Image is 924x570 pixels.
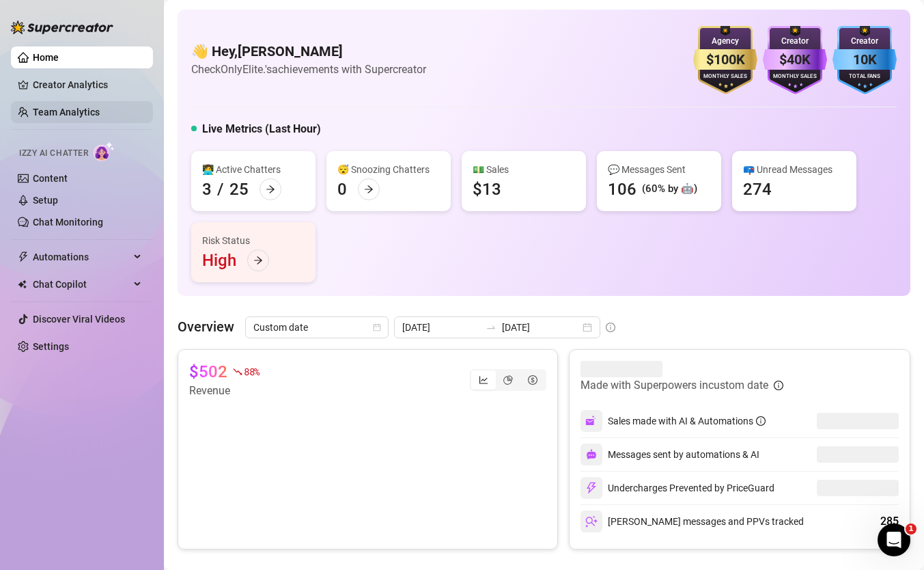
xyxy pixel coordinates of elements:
h5: Live Metrics (Last Hour) [202,121,321,137]
div: 📪 Unread Messages [743,162,845,177]
div: 25 [229,178,249,200]
div: Total Fans [832,72,897,81]
div: Monthly Sales [693,72,757,81]
article: Overview [178,316,234,337]
span: info-circle [756,416,766,426]
div: (60% by 🤖) [642,181,697,198]
div: 0 [337,178,347,200]
div: 👩‍💻 Active Chatters [202,162,305,177]
div: Agency [693,35,757,48]
div: Undercharges Prevented by PriceGuard [580,477,774,499]
div: $40K [763,49,827,70]
a: Setup [33,195,58,206]
img: svg%3e [585,415,598,427]
span: calendar [373,323,381,331]
div: 274 [743,178,772,200]
article: Check OnlyElite.'s achievements with Supercreator [191,61,426,78]
div: Messages sent by automations & AI [580,444,759,465]
div: Creator [832,35,897,48]
img: purple-badge-B9DA21FR.svg [763,26,827,94]
span: Automations [33,246,130,268]
img: svg%3e [585,515,598,528]
span: arrow-right [253,256,263,265]
div: [PERSON_NAME] messages and PPVs tracked [580,511,804,532]
img: AI Chatter [94,141,115,161]
span: to [486,322,496,333]
img: svg%3e [586,449,597,460]
a: Chat Monitoring [33,217,103,228]
a: Home [33,52,59,63]
div: 10K [832,49,897,70]
div: Sales made with AI & Automations [608,413,766,429]
div: Creator [763,35,827,48]
img: logo-BBDzfeDw.svg [11,21,113,34]
div: $100K [693,49,757,70]
span: fall [233,367,242,377]
div: 106 [608,178,636,200]
div: Monthly Sales [763,72,827,81]
div: 3 [202,178,212,200]
input: End date [502,320,580,335]
div: segmented control [470,369,546,391]
span: info-circle [774,381,783,390]
span: 1 [906,524,916,534]
span: pie-chart [503,375,513,385]
span: Custom date [253,317,380,338]
span: arrow-right [266,185,275,194]
div: Risk Status [202,233,305,248]
div: 💬 Messages Sent [608,162,710,177]
img: gold-badge-CigiZidd.svg [693,26,757,94]
span: line-chart [479,375,488,385]
a: Settings [33,341,69,352]
span: swap-right [486,322,496,333]
article: $502 [189,361,227,383]
article: Revenue [189,383,260,399]
a: Content [33,173,68,184]
a: Team Analytics [33,107,100,118]
img: Chat Copilot [18,280,27,289]
img: svg%3e [585,482,598,494]
article: Made with Superpowers in custom date [580,377,768,394]
span: arrow-right [364,185,374,194]
h4: 👋 Hey, [PERSON_NAME] [191,42,426,61]
div: 😴 Snoozing Chatters [337,162,440,177]
span: 88 % [244,365,260,378]
a: Discover Viral Videos [33,314,125,325]
a: Creator Analytics [33,74,142,96]
img: blue-badge-DgoSNQY1.svg [832,26,897,94]
div: 💵 Sales [473,162,575,177]
span: info-circle [606,323,615,332]
div: 285 [880,513,899,530]
span: thunderbolt [18,252,29,262]
span: Chat Copilot [33,273,130,295]
span: Izzy AI Chatter [19,147,88,160]
input: Start date [402,320,480,335]
iframe: Intercom live chat [878,524,910,556]
div: $13 [473,178,501,200]
span: dollar-circle [528,375,537,385]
